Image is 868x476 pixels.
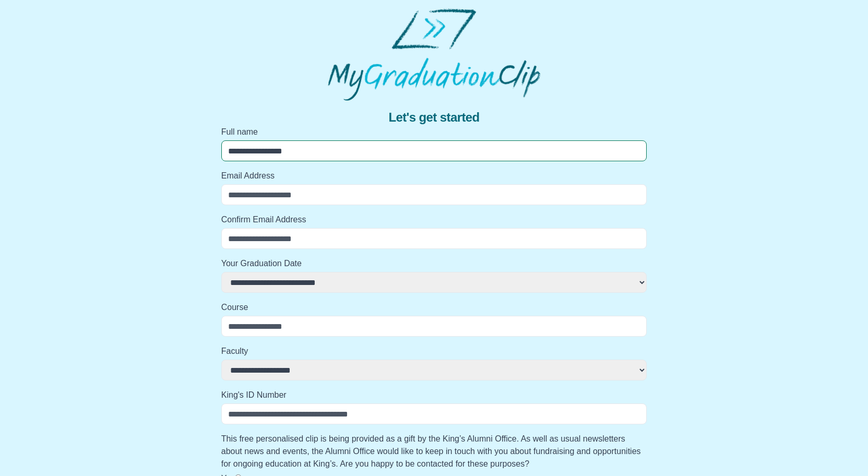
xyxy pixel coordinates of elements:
[388,109,479,126] span: Let's get started
[221,213,647,226] label: Confirm Email Address
[221,389,647,401] label: King's ID Number
[221,170,647,182] label: Email Address
[328,8,541,101] img: MyGraduationClip
[221,301,647,314] label: Course
[221,126,647,138] label: Full name
[221,345,647,358] label: Faculty
[221,257,647,270] label: Your Graduation Date
[221,433,647,470] label: This free personalised clip is being provided as a gift by the King’s Alumni Office. As well as u...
